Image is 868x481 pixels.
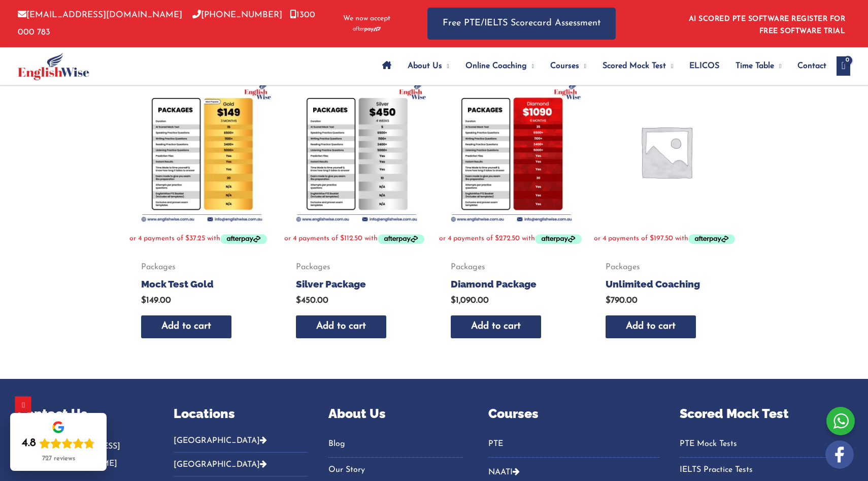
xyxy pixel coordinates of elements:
a: CoursesMenu Toggle [542,48,594,84]
div: Rating: 4.8 out of 5 [22,436,95,451]
img: Silver Package [284,79,429,224]
bdi: 1,090.00 [451,296,489,305]
img: Diamond Package [439,79,584,224]
span: Menu Toggle [442,48,449,84]
span: $ [296,296,301,305]
span: Packages [296,262,417,273]
nav: Menu [488,436,659,457]
p: Courses [488,404,659,424]
span: Contact [797,48,826,84]
a: AI SCORED PTE SOFTWARE REGISTER FOR FREE SOFTWARE TRIAL [689,15,846,35]
p: About Us [328,404,463,424]
aside: Header Widget 1 [683,7,850,40]
span: Menu Toggle [527,48,534,84]
a: Unlimited Coaching [606,278,727,295]
div: 4.8 [22,436,36,451]
a: [PHONE_NUMBER] [192,11,282,19]
a: Our Story [328,462,463,478]
a: Diamond Package [451,278,572,295]
a: Blog [328,436,463,453]
span: We now accept [343,14,390,24]
span: ELICOS [689,48,719,84]
p: Scored Mock Test [680,404,850,424]
a: Silver Package [296,278,417,295]
a: IELTS Practice Tests [680,462,850,478]
a: PTE Mock Tests [680,436,850,453]
button: [GEOGRAPHIC_DATA] [174,453,308,476]
a: Add to cart: “Silver Package” [296,315,386,338]
span: $ [451,296,456,305]
a: Mock Test Gold [141,278,262,295]
span: About Us [408,48,442,84]
span: Online Coaching [465,48,527,84]
span: $ [606,296,611,305]
a: About UsMenu Toggle [399,48,457,84]
bdi: 450.00 [296,296,328,305]
div: 727 reviews [42,455,75,463]
bdi: 149.00 [141,296,171,305]
a: Free PTE/IELTS Scorecard Assessment [427,8,616,40]
span: Menu Toggle [774,48,781,84]
p: Contact Us [18,404,148,424]
a: NAATI [488,468,513,476]
a: PTE [488,436,659,453]
img: Placeholder [594,79,739,224]
span: $ [141,296,146,305]
h2: Diamond Package [451,278,572,291]
a: Add to cart: “Diamond Package” [451,315,541,338]
a: ELICOS [681,48,727,84]
img: cropped-ew-logo [18,52,89,80]
a: Add to cart: “Mock Test Gold” [141,315,231,338]
span: Scored Mock Test [603,48,666,84]
a: 1300 000 783 [18,11,315,36]
img: Afterpay-Logo [353,26,381,32]
h2: Mock Test Gold [141,278,262,291]
span: Courses [550,48,579,84]
span: Menu Toggle [666,48,673,84]
h2: Unlimited Coaching [606,278,727,291]
a: View Shopping Cart, empty [837,56,850,76]
span: Menu Toggle [579,48,586,84]
img: Mock Test Gold [129,79,274,224]
span: Time Table [736,48,774,84]
a: Scored Mock TestMenu Toggle [594,48,681,84]
p: Locations [174,404,308,424]
a: Time TableMenu Toggle [727,48,789,84]
img: white-facebook.png [825,440,854,469]
a: Add to cart: “Unlimited Coaching” [606,315,696,338]
a: Online CoachingMenu Toggle [457,48,542,84]
button: [GEOGRAPHIC_DATA] [174,436,308,453]
a: [EMAIL_ADDRESS][DOMAIN_NAME] [18,11,182,19]
span: Packages [141,262,262,273]
span: Packages [606,262,727,273]
nav: Site Navigation: Main Menu [374,48,827,84]
bdi: 790.00 [606,296,638,305]
span: Packages [451,262,572,273]
h2: Silver Package [296,278,417,291]
a: Contact [789,48,826,84]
